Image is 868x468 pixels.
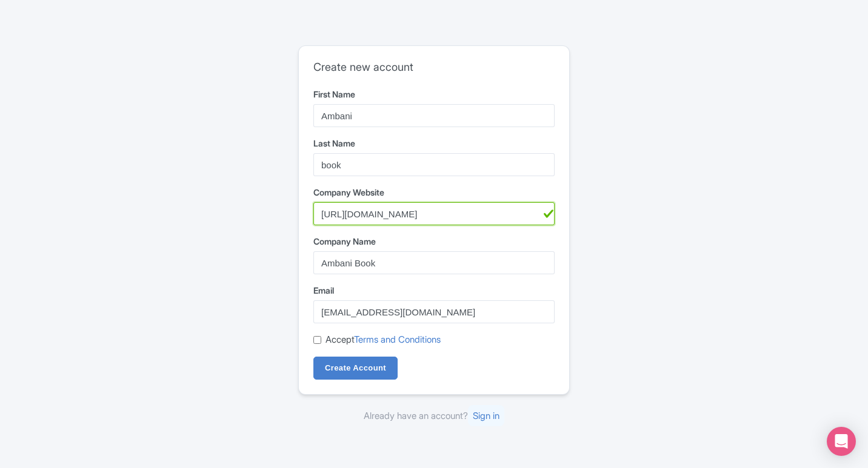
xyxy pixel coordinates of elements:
[313,284,555,297] label: Email
[313,61,555,74] h2: Create new account
[313,235,555,248] label: Company Name
[313,186,555,199] label: Company Website
[468,405,504,426] a: Sign in
[313,357,398,380] input: Create Account
[298,409,570,423] div: Already have an account?
[313,137,555,150] label: Last Name
[354,334,441,345] a: Terms and Conditions
[313,202,555,225] input: example.com
[326,333,441,347] label: Accept
[313,88,555,101] label: First Name
[313,300,555,323] input: username@example.com
[827,427,856,456] div: Open Intercom Messenger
